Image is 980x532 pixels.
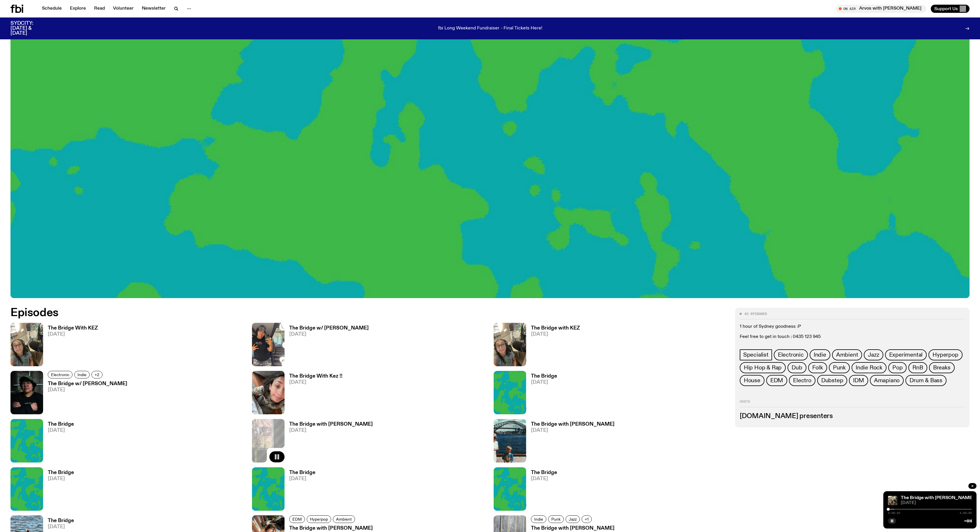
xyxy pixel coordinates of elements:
[787,362,806,373] a: Dub
[48,326,98,331] h3: The Bridge With KEZ
[743,352,769,358] span: Specialist
[829,362,850,373] a: Punk
[849,375,868,386] a: IDM
[892,364,903,371] span: Pop
[531,374,557,379] h3: The Bridge
[744,364,782,371] span: Hip Hop & Rap
[526,326,580,366] a: The Bridge with KEZ[DATE]
[310,517,328,521] span: Hyperpop
[531,326,580,331] h3: The Bridge with KEZ
[48,332,98,337] span: [DATE]
[774,349,808,360] a: Electronic
[252,467,285,511] img: blue and green noise pattern
[744,377,760,384] span: House
[48,422,74,427] h3: The Bridge
[10,21,48,36] h3: SYDCITY: [DATE] & [DATE]
[438,26,542,31] p: fbi Long Weekend Fundraiser - Final Tickets Here!
[526,422,615,462] a: The Bridge with [PERSON_NAME][DATE]
[531,526,615,531] h3: The Bridge with [PERSON_NAME]
[48,518,74,523] h3: The Bridge
[531,515,546,523] a: Indie
[812,364,823,371] span: Folk
[874,377,900,384] span: Amapiano
[95,372,99,377] span: +2
[833,364,846,371] span: Punk
[889,352,923,358] span: Experimental
[901,501,972,505] span: [DATE]
[569,517,577,521] span: Jazz
[43,470,74,511] a: The Bridge[DATE]
[814,352,826,358] span: Indie
[821,377,843,384] span: Dubstep
[931,5,970,13] button: Support Us
[289,526,373,531] h3: The Bridge with [PERSON_NAME]
[933,364,951,371] span: Breaks
[48,524,74,529] span: [DATE]
[792,364,802,371] span: Dub
[531,422,615,427] h3: The Bridge with [PERSON_NAME]
[110,5,137,13] a: Volunteer
[582,515,592,523] button: +1
[888,512,900,515] span: 0:00:10
[905,375,947,386] a: Drum & Bass
[740,400,965,407] h2: Hosts
[531,470,557,475] h3: The Bridge
[48,371,73,378] a: Electronic
[526,470,557,511] a: The Bridge[DATE]
[10,308,647,318] h2: Episodes
[494,467,526,511] img: blue and green noise pattern
[770,377,783,384] span: EDM
[48,428,74,433] span: [DATE]
[585,517,589,521] span: +1
[548,515,564,523] a: Punk
[870,375,904,386] a: Amapiano
[908,362,927,373] a: RnB
[810,349,830,360] a: Indie
[740,375,764,386] a: House
[778,352,804,358] span: Electronic
[289,332,369,337] span: [DATE]
[526,374,557,414] a: The Bridge[DATE]
[494,371,526,414] img: blue and green noise pattern
[740,413,965,420] h3: [DOMAIN_NAME] presenters
[91,371,103,378] button: +2
[307,515,331,523] a: Hyperpop
[885,349,927,360] a: Experimental
[912,364,923,371] span: RnB
[864,349,883,360] a: Jazz
[285,374,342,414] a: The Bridge With Kez !![DATE]
[289,470,315,475] h3: The Bridge
[333,515,355,523] a: Ambient
[852,362,887,373] a: Indie Rock
[566,515,580,523] a: Jazz
[66,5,89,13] a: Explore
[934,6,958,11] span: Support Us
[10,419,43,462] img: blue and green noise pattern
[808,362,827,373] a: Folk
[285,470,315,511] a: The Bridge[DATE]
[91,5,108,13] a: Read
[928,349,962,360] a: Hyperpop
[910,377,942,384] span: Drum & Bass
[933,352,958,358] span: Hyperpop
[531,476,557,481] span: [DATE]
[289,380,342,385] span: [DATE]
[817,375,847,386] a: Dubstep
[285,326,369,366] a: The Bridge w/ [PERSON_NAME][DATE]
[43,326,98,366] a: The Bridge With KEZ[DATE]
[740,362,786,373] a: Hip Hop & Rap
[531,332,580,337] span: [DATE]
[51,372,69,377] span: Electronic
[551,517,561,521] span: Punk
[856,364,882,371] span: Indie Rock
[766,375,787,386] a: EDM
[292,517,302,521] span: EDM
[531,428,615,433] span: [DATE]
[853,377,864,384] span: IDM
[289,428,373,433] span: [DATE]
[10,467,43,511] img: blue and green noise pattern
[868,352,879,358] span: Jazz
[38,5,65,13] a: Schedule
[789,375,815,386] a: Electro
[534,517,543,521] span: Indie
